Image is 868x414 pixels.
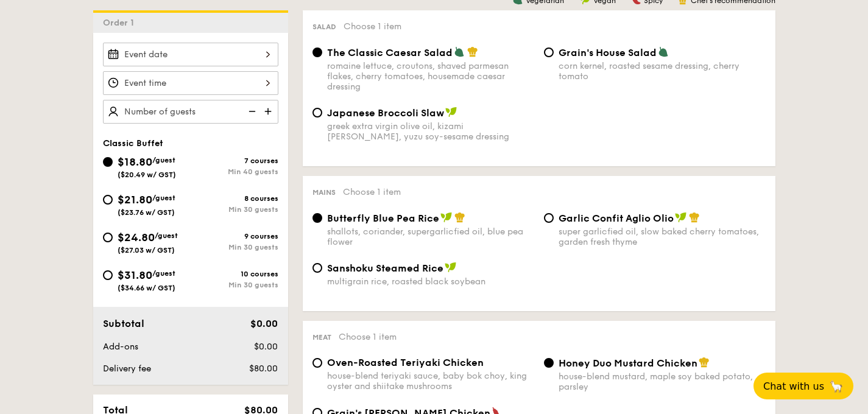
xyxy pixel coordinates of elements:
div: Min 30 guests [191,205,278,214]
input: Sanshoku Steamed Ricemultigrain rice, roasted black soybean [312,263,322,273]
input: Event date [103,43,278,66]
span: $31.80 [118,268,152,282]
div: Min 40 guests [191,167,278,176]
span: /guest [155,231,178,240]
span: Japanese Broccoli Slaw [327,107,444,119]
img: icon-vegan.f8ff3823.svg [440,212,453,223]
span: ($23.76 w/ GST) [118,208,175,217]
input: $21.80/guest($23.76 w/ GST)8 coursesMin 30 guests [103,195,113,205]
span: Salad [312,23,336,31]
div: house-blend teriyaki sauce, baby bok choy, king oyster and shiitake mushrooms [327,371,534,391]
input: $18.80/guest($20.49 w/ GST)7 coursesMin 40 guests [103,157,113,167]
span: Order 1 [103,18,139,28]
span: $0.00 [250,318,278,329]
img: icon-vegan.f8ff3823.svg [445,262,457,273]
span: Choose 1 item [339,332,397,342]
img: icon-vegetarian.fe4039eb.svg [658,46,669,57]
img: icon-vegan.f8ff3823.svg [445,107,457,118]
div: 7 courses [191,156,278,165]
div: shallots, coriander, supergarlicfied oil, blue pea flower [327,226,534,247]
span: Grain's House Salad [559,47,657,58]
img: icon-vegetarian.fe4039eb.svg [454,46,465,57]
div: house-blend mustard, maple soy baked potato, parsley [559,371,766,392]
span: Subtotal [103,318,144,329]
span: The Classic Caesar Salad [327,47,453,58]
div: 9 courses [191,232,278,240]
span: ($34.66 w/ GST) [118,284,175,292]
input: The Classic Caesar Saladromaine lettuce, croutons, shaved parmesan flakes, cherry tomatoes, house... [312,47,322,57]
span: Garlic Confit Aglio Olio [559,212,674,224]
div: 10 courses [191,270,278,278]
img: icon-chef-hat.a58ddaea.svg [689,212,700,223]
div: super garlicfied oil, slow baked cherry tomatoes, garden fresh thyme [559,226,766,247]
span: Add-ons [103,342,138,352]
span: /guest [152,156,175,164]
input: Japanese Broccoli Slawgreek extra virgin olive oil, kizami [PERSON_NAME], yuzu soy-sesame dressing [312,108,322,118]
span: Choose 1 item [343,187,401,197]
input: Oven-Roasted Teriyaki Chickenhouse-blend teriyaki sauce, baby bok choy, king oyster and shiitake ... [312,358,322,368]
div: corn kernel, roasted sesame dressing, cherry tomato [559,61,766,82]
input: Grain's House Saladcorn kernel, roasted sesame dressing, cherry tomato [544,47,554,57]
input: Honey Duo Mustard Chickenhouse-blend mustard, maple soy baked potato, parsley [544,358,554,368]
span: Sanshoku Steamed Rice [327,262,443,274]
img: icon-vegan.f8ff3823.svg [675,212,687,223]
img: icon-add.58712e84.svg [260,100,278,123]
span: ($20.49 w/ GST) [118,170,176,179]
img: icon-chef-hat.a58ddaea.svg [454,212,465,223]
button: Chat with us🦙 [753,373,853,399]
img: icon-chef-hat.a58ddaea.svg [467,46,478,57]
span: Oven-Roasted Teriyaki Chicken [327,357,484,368]
img: icon-chef-hat.a58ddaea.svg [699,357,710,368]
div: 8 courses [191,194,278,203]
span: ($27.03 w/ GST) [118,246,175,254]
span: Meat [312,333,331,342]
span: Butterfly Blue Pea Rice [327,212,439,224]
span: $0.00 [254,342,278,352]
div: romaine lettuce, croutons, shaved parmesan flakes, cherry tomatoes, housemade caesar dressing [327,61,534,92]
span: $80.00 [249,363,278,374]
span: Mains [312,188,336,197]
div: Min 30 guests [191,281,278,289]
span: /guest [152,269,175,278]
div: Min 30 guests [191,243,278,251]
span: $21.80 [118,193,152,206]
span: Delivery fee [103,363,151,374]
div: greek extra virgin olive oil, kizami [PERSON_NAME], yuzu soy-sesame dressing [327,121,534,142]
input: Butterfly Blue Pea Riceshallots, coriander, supergarlicfied oil, blue pea flower [312,213,322,223]
input: $31.80/guest($34.66 w/ GST)10 coursesMin 30 guests [103,270,113,280]
span: /guest [152,194,175,202]
span: $24.80 [118,231,155,244]
span: 🦙 [829,379,844,393]
input: Garlic Confit Aglio Oliosuper garlicfied oil, slow baked cherry tomatoes, garden fresh thyme [544,213,554,223]
span: Classic Buffet [103,138,163,149]
span: $18.80 [118,155,152,169]
span: Chat with us [763,381,824,392]
img: icon-reduce.1d2dbef1.svg [242,100,260,123]
span: Choose 1 item [344,21,401,32]
input: $24.80/guest($27.03 w/ GST)9 coursesMin 30 guests [103,233,113,242]
div: multigrain rice, roasted black soybean [327,276,534,287]
input: Number of guests [103,100,278,124]
span: Honey Duo Mustard Chicken [559,357,697,369]
input: Event time [103,71,278,95]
